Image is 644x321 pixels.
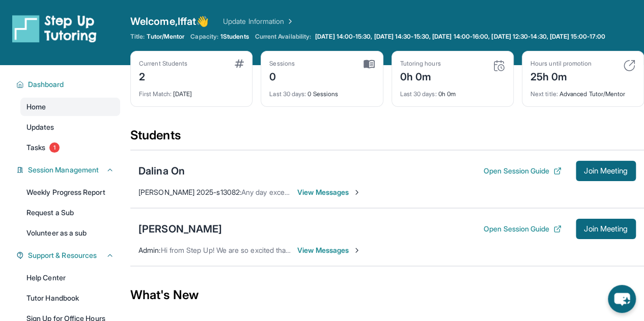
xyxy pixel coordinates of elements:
div: What's New [130,273,644,317]
img: Chevron Right [284,16,294,26]
img: card [493,60,505,72]
div: Advanced Tutor/Mentor [530,84,635,98]
span: View Messages [297,187,361,197]
span: Current Availability: [255,33,311,41]
button: Dashboard [24,79,114,90]
span: Admin : [138,246,160,254]
img: Chevron-Right [353,246,361,254]
span: 1 Students [220,33,249,41]
div: 2 [139,68,187,84]
img: Chevron-Right [353,188,361,196]
span: Home [26,102,46,112]
span: Next title : [530,90,558,98]
span: [PERSON_NAME] 2025-s13082 : [138,188,241,196]
div: Sessions [269,60,295,68]
button: Open Session Guide [484,224,562,234]
a: Updates [20,118,120,136]
div: Tutoring hours [400,60,441,68]
button: chat-button [608,285,636,313]
span: Capacity: [190,33,218,41]
img: card [235,60,244,68]
div: [DATE] [139,84,244,98]
span: Welcome, Iffat 👋 [130,14,209,28]
div: 0h 0m [400,84,505,98]
span: Dashboard [28,79,64,90]
span: Updates [26,122,54,132]
a: [DATE] 14:00-15:30, [DATE] 14:30-15:30, [DATE] 14:00-16:00, [DATE] 12:30-14:30, [DATE] 15:00-17:00 [313,33,607,41]
span: Title: [130,33,145,41]
button: Session Management [24,165,114,175]
a: Home [20,98,120,116]
span: Last 30 days : [269,90,306,98]
a: Weekly Progress Report [20,183,120,201]
span: Join Meeting [584,226,628,232]
a: Request a Sub [20,203,120,222]
button: Support & Resources [24,250,114,260]
button: Join Meeting [576,161,636,181]
div: Hours until promotion [530,60,592,68]
div: 25h 0m [530,68,592,84]
span: Support & Resources [28,250,97,260]
img: card [623,60,635,72]
span: View Messages [297,245,361,255]
span: Session Management [28,165,99,175]
div: 0 [269,68,295,84]
span: Tasks [26,142,45,153]
span: Tutor/Mentor [147,33,184,41]
span: Join Meeting [584,168,628,174]
span: First Match : [139,90,172,98]
div: Current Students [139,60,187,68]
span: Last 30 days : [400,90,437,98]
div: Students [130,127,644,150]
a: Tutor Handbook [20,289,120,307]
img: card [363,60,375,69]
button: Join Meeting [576,219,636,239]
img: logo [12,14,97,43]
a: Update Information [223,16,294,26]
a: Volunteer as a sub [20,224,120,242]
div: 0 Sessions [269,84,374,98]
button: Open Session Guide [484,166,562,176]
a: Help Center [20,269,120,287]
a: Tasks1 [20,138,120,157]
span: [DATE] 14:00-15:30, [DATE] 14:30-15:30, [DATE] 14:00-16:00, [DATE] 12:30-14:30, [DATE] 15:00-17:00 [315,33,605,41]
span: Any day except [DATE] [241,188,315,196]
div: Dalina On [138,164,185,178]
div: 0h 0m [400,68,441,84]
span: 1 [49,142,60,153]
div: [PERSON_NAME] [138,222,222,236]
